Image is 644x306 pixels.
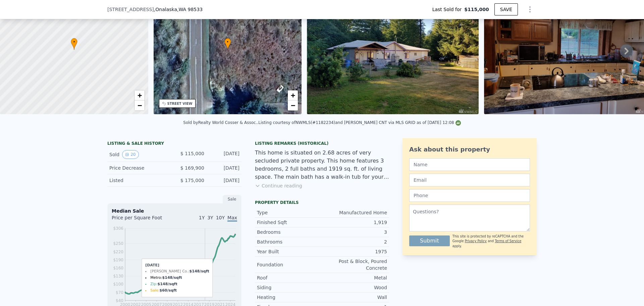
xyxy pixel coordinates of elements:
div: Finished Sqft [257,219,322,226]
a: Zoom in [135,90,145,100]
tspan: $70 [116,290,123,295]
div: Bathrooms [257,238,322,245]
div: LISTING & SALE HISTORY [107,141,241,147]
input: Email [409,174,530,186]
button: Continue reading [255,182,302,189]
span: $115,000 [464,6,489,13]
div: Property details [255,200,389,205]
div: Sold by Realty World Cosser & Assoc. . [183,120,258,125]
div: Sold [109,150,169,159]
tspan: $40 [116,298,123,303]
div: Roof [257,274,322,281]
div: Price per Square Foot [112,214,174,225]
div: Bedrooms [257,229,322,235]
div: Wall [322,294,387,301]
div: Ask about this property [409,145,530,154]
input: Name [409,158,530,171]
img: NWMLS Logo [455,120,461,126]
span: $ 175,000 [180,178,204,183]
span: • [224,39,231,45]
div: Post & Block, Poured Concrete [322,258,387,271]
a: Zoom out [288,100,298,111]
div: This site is protected by reCAPTCHA and the Google and apply. [452,234,530,249]
div: STREET VIEW [167,101,193,106]
div: Type [257,209,322,216]
input: Phone [409,189,530,202]
tspan: $190 [113,258,123,262]
div: Listing courtesy of NWMLS (#1182234) and [PERSON_NAME] CNT via MLS GRID as of [DATE] 12:08 [258,120,461,125]
div: Median Sale [112,208,237,214]
span: Max [227,215,237,222]
button: Submit [409,235,450,246]
div: This home is situated on 2.68 acres of very secluded private property. This home features 3 bedro... [255,149,389,181]
tspan: $220 [113,250,123,254]
button: SAVE [494,3,518,15]
span: 1Y [199,215,205,220]
tspan: $250 [113,241,123,246]
div: Siding [257,284,322,291]
button: Show Options [523,3,537,16]
span: 3Y [207,215,213,220]
div: • [224,38,231,50]
a: Terms of Service [495,239,521,243]
div: [DATE] [210,150,239,159]
tspan: $130 [113,274,123,278]
div: Sale [223,195,241,204]
div: Foundation [257,261,322,268]
div: Wood [322,284,387,291]
span: • [71,39,77,45]
span: 10Y [216,215,225,220]
div: Listing Remarks (Historical) [255,141,389,146]
span: , WA 98533 [177,7,203,12]
span: $ 115,000 [180,151,204,156]
span: + [137,91,142,99]
div: • [71,38,77,50]
tspan: $100 [113,282,123,287]
span: , Onalaska [154,6,203,13]
div: Listed [109,177,169,184]
span: $ 169,900 [180,165,204,171]
button: View historical data [122,150,139,159]
div: 2 [322,238,387,245]
div: 3 [322,229,387,235]
div: [DATE] [210,165,239,171]
div: Manufactured Home [322,209,387,216]
a: Privacy Policy [465,239,487,243]
div: Metal [322,274,387,281]
span: − [137,101,142,110]
a: Zoom out [135,100,145,111]
div: Heating [257,294,322,301]
div: 1,919 [322,219,387,226]
tspan: $160 [113,266,123,270]
div: Year Built [257,248,322,255]
span: − [291,101,295,110]
div: Price Decrease [109,165,169,171]
span: Last Sold for [432,6,465,13]
tspan: $306 [113,226,123,231]
span: [STREET_ADDRESS] [107,6,154,13]
a: Zoom in [288,90,298,100]
span: + [291,91,295,99]
div: [DATE] [210,177,239,184]
div: 1975 [322,248,387,255]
